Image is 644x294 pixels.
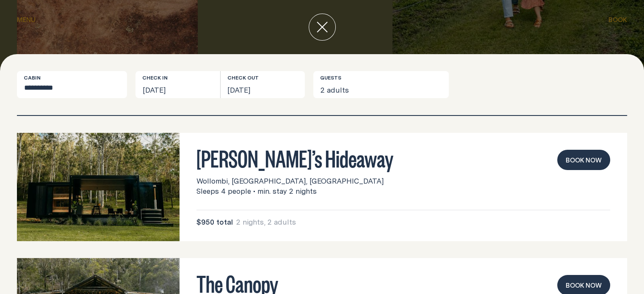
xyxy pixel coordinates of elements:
[196,275,610,291] h3: The Canopy
[24,74,41,81] label: Cabin
[196,186,317,196] span: Sleeps 4 people • min. stay 2 nights
[320,74,341,81] label: Guests
[196,150,610,166] h3: [PERSON_NAME]’s Hideaway
[309,14,336,41] button: close
[135,71,220,98] button: [DATE]
[196,176,384,186] span: Wollombi, [GEOGRAPHIC_DATA], [GEOGRAPHIC_DATA]
[557,150,610,170] button: book now
[313,71,449,98] button: 2 adults
[236,217,296,227] span: 2 nights, 2 adults
[221,71,305,98] button: [DATE]
[196,217,233,227] span: $950 total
